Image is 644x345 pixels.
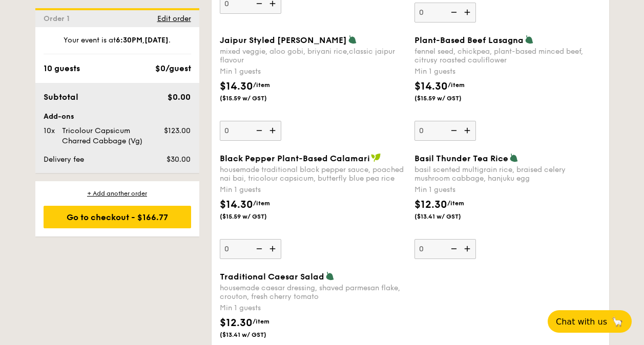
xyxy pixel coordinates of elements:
[251,121,266,140] img: icon-reduce.1d2dbef1.svg
[164,126,191,135] span: $123.00
[220,67,406,77] div: Min 1 guests
[348,35,357,44] img: icon-vegetarian.fe4039eb.svg
[58,126,151,146] div: Tricolour Capsicum Charred Cabbage (Vg)
[266,239,281,258] img: icon-add.58712e84.svg
[44,35,191,54] div: Your event is at , .
[461,239,476,258] img: icon-add.58712e84.svg
[220,284,406,301] div: housemade caesar dressing, shaved parmesan flake, crouton, fresh cherry tomato
[44,92,78,102] span: Subtotal
[251,239,266,258] img: icon-reduce.1d2dbef1.svg
[414,212,484,221] span: ($13.41 w/ GST)
[220,272,324,282] span: Traditional Caesar Salad
[266,121,281,140] img: icon-add.58712e84.svg
[167,155,191,164] span: $30.00
[116,36,142,45] strong: 6:30PM
[414,94,484,102] span: ($15.59 w/ GST)
[220,303,406,313] div: Min 1 guests
[414,80,448,93] span: $14.30
[253,318,269,325] span: /item
[44,155,84,164] span: Delivery fee
[414,154,508,163] span: Basil Thunder Tea Rice
[461,3,476,22] img: icon-add.58712e84.svg
[371,153,381,162] img: icon-vegan.f8ff3823.svg
[220,331,289,339] span: ($13.41 w/ GST)
[253,81,270,89] span: /item
[44,206,191,228] div: Go to checkout - $166.77
[220,199,253,211] span: $14.30
[44,14,74,23] span: Order 1
[220,317,253,329] span: $12.30
[445,121,461,140] img: icon-reduce.1d2dbef1.svg
[44,189,191,198] div: + Add another order
[414,239,476,259] input: Basil Thunder Tea Ricebasil scented multigrain rice, braised celery mushroom cabbage, hanjuku egg...
[220,121,281,141] input: Jaipur Styled [PERSON_NAME]mixed veggie, aloo gobi, briyani rice,classic jaipur flavourMin 1 gues...
[445,239,461,258] img: icon-reduce.1d2dbef1.svg
[448,81,465,89] span: /item
[414,199,447,211] span: $12.30
[220,47,406,64] div: mixed veggie, aloo gobi, briyani rice,classic jaipur flavour
[414,35,524,45] span: Plant-Based Beef Lasagna
[44,62,80,75] div: 10 guests
[414,3,476,23] input: $14.30($15.59 w/ GST)
[39,126,58,136] div: 10x
[548,310,632,333] button: Chat with us🦙
[220,154,370,163] span: Black Pepper Plant-Based Calamari
[44,112,191,122] div: Add-ons
[157,14,191,23] span: Edit order
[414,121,476,141] input: Plant-Based Beef Lasagnafennel seed, chickpea, plant-based minced beef, citrusy roasted cauliflow...
[556,317,607,327] span: Chat with us
[220,80,253,93] span: $14.30
[414,165,601,183] div: basil scented multigrain rice, braised celery mushroom cabbage, hanjuku egg
[220,35,347,45] span: Jaipur Styled [PERSON_NAME]
[414,185,601,195] div: Min 1 guests
[168,92,191,102] span: $0.00
[445,3,461,22] img: icon-reduce.1d2dbef1.svg
[461,121,476,140] img: icon-add.58712e84.svg
[155,62,191,75] div: $0/guest
[220,239,281,259] input: Black Pepper Plant-Based Calamarihousemade traditional black pepper sauce, poached nai bai, trico...
[220,165,406,183] div: housemade traditional black pepper sauce, poached nai bai, tricolour capsicum, butterfly blue pea...
[414,67,601,77] div: Min 1 guests
[220,185,406,195] div: Min 1 guests
[611,316,624,328] span: 🦙
[325,271,335,281] img: icon-vegetarian.fe4039eb.svg
[525,35,534,44] img: icon-vegetarian.fe4039eb.svg
[414,47,601,64] div: fennel seed, chickpea, plant-based minced beef, citrusy roasted cauliflower
[220,94,289,102] span: ($15.59 w/ GST)
[253,200,270,207] span: /item
[220,212,289,221] span: ($15.59 w/ GST)
[509,153,518,162] img: icon-vegetarian.fe4039eb.svg
[144,36,169,45] strong: [DATE]
[447,200,464,207] span: /item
